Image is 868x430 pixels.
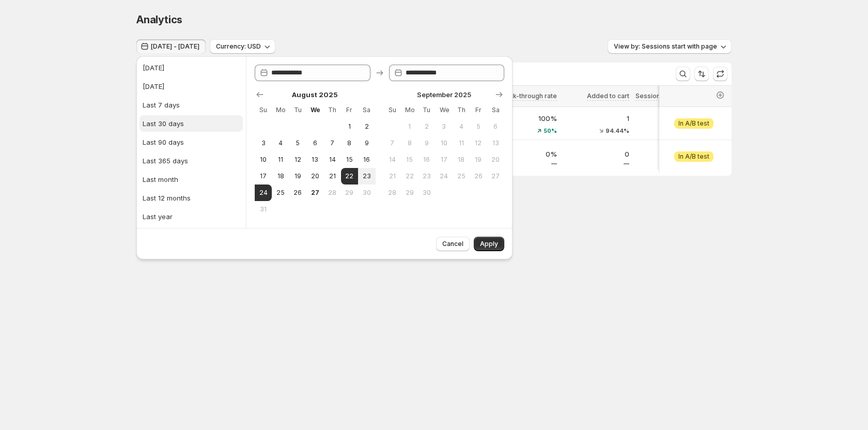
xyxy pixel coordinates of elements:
span: 9 [422,139,431,147]
button: Tuesday September 9 2025 [418,135,435,151]
button: Saturday August 2 2025 [358,118,375,135]
span: 10 [440,139,448,147]
button: Search and filter results [676,67,690,81]
button: Tuesday September 30 2025 [418,185,435,201]
span: 7 [388,139,397,147]
span: 7 [328,139,336,147]
button: Tuesday August 5 2025 [289,135,306,151]
button: Sunday September 7 2025 [384,135,401,151]
span: 26 [293,189,302,197]
span: 27 [311,189,319,197]
span: 12 [293,156,302,164]
th: Sunday [255,102,272,118]
span: 28 [388,189,397,197]
button: Thursday August 7 2025 [323,135,340,151]
span: 6 [311,139,319,147]
p: 2 [636,113,734,124]
button: Tuesday August 19 2025 [289,168,306,185]
button: Saturday August 30 2025 [358,185,375,201]
span: 31 [259,205,268,213]
button: Show previous month, July 2025 [253,87,267,102]
span: Su [259,106,268,114]
button: View by: Sessions start with page [608,39,732,54]
span: 3 [259,139,268,147]
button: Monday September 1 2025 [401,118,418,135]
button: [DATE] - [DATE] [136,39,206,54]
span: Mo [405,106,414,114]
button: Tuesday September 2 2025 [418,118,435,135]
button: Last 365 days [139,152,243,169]
span: 1 [405,122,414,131]
button: Monday September 22 2025 [401,168,418,185]
button: Sunday August 10 2025 [255,151,272,168]
button: Thursday August 14 2025 [323,151,340,168]
span: View by: Sessions start with page [614,42,717,51]
span: [DATE] - [DATE] [151,42,199,51]
button: Friday August 29 2025 [341,185,358,201]
span: 19 [474,156,483,164]
span: Th [457,106,466,114]
span: 29 [405,189,414,197]
span: 25 [457,172,466,180]
span: Added to cart [587,92,629,100]
button: Monday September 8 2025 [401,135,418,151]
span: 19 [293,172,302,180]
span: We [440,106,448,114]
span: Analytics [136,13,182,26]
button: Monday August 4 2025 [272,135,289,151]
button: Saturday August 23 2025 [358,168,375,185]
button: Saturday September 13 2025 [487,135,504,151]
span: Mo [276,106,285,114]
button: Wednesday September 3 2025 [436,118,453,135]
span: 8 [345,139,354,147]
button: Saturday September 27 2025 [487,168,504,185]
button: Monday August 11 2025 [272,151,289,168]
th: Monday [401,102,418,118]
span: 2 [422,122,431,131]
th: Friday [341,102,358,118]
div: Last 12 months [143,193,191,203]
span: Tu [422,106,431,114]
span: 20 [311,172,319,180]
span: 94.44% [606,128,629,134]
div: Last month [143,174,178,185]
div: [DATE] [143,63,164,73]
button: Show next month, October 2025 [492,87,506,102]
span: 16 [362,156,371,164]
span: 25 [276,189,285,197]
th: Tuesday [418,102,435,118]
button: Last 7 days [139,97,243,113]
span: 22 [405,172,414,180]
button: Wednesday August 6 2025 [306,135,323,151]
span: 6 [491,122,500,131]
span: 15 [405,156,414,164]
th: Sunday [384,102,401,118]
th: Saturday [358,102,375,118]
p: 0% [491,149,557,159]
span: 11 [457,139,466,147]
span: 10 [259,156,268,164]
span: 18 [276,172,285,180]
button: Sunday September 21 2025 [384,168,401,185]
button: Start of range Friday August 22 2025 [341,168,358,185]
button: Thursday September 18 2025 [453,151,470,168]
button: Wednesday September 17 2025 [436,151,453,168]
span: 13 [491,139,500,147]
button: Friday August 8 2025 [341,135,358,151]
span: Click-through rate [502,92,557,100]
button: Wednesday August 20 2025 [306,168,323,185]
span: 14 [388,156,397,164]
button: Tuesday August 26 2025 [289,185,306,201]
div: Last 30 days [143,118,184,129]
span: Sa [491,106,500,114]
button: Monday August 25 2025 [272,185,289,201]
button: Monday September 29 2025 [401,185,418,201]
th: Friday [470,102,487,118]
button: Monday August 18 2025 [272,168,289,185]
span: 12 [474,139,483,147]
button: Tuesday September 16 2025 [418,151,435,168]
th: Thursday [323,102,340,118]
div: Last 7 days [143,100,180,110]
span: 23 [362,172,371,180]
div: [DATE] [143,81,164,91]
